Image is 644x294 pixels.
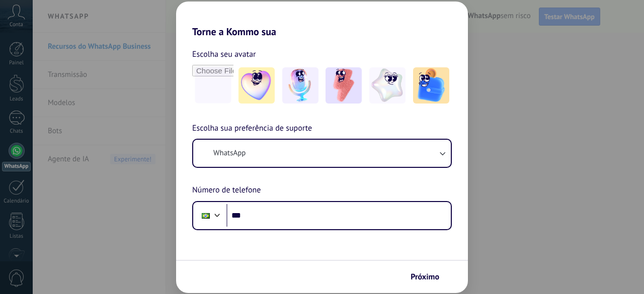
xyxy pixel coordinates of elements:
button: WhatsApp [193,140,451,167]
span: Escolha sua preferência de suporte [192,122,312,135]
img: -3.jpeg [326,67,362,104]
span: Próximo [411,273,439,280]
h2: Torne a Kommo sua [176,2,468,38]
img: -4.jpeg [369,67,406,104]
span: WhatsApp [213,148,246,158]
img: -2.jpeg [282,67,318,104]
button: Próximo [406,268,453,285]
span: Número de telefone [192,184,261,197]
img: -1.jpeg [238,67,275,104]
span: Escolha seu avatar [192,48,256,61]
div: Brazil: + 55 [196,205,215,226]
img: -5.jpeg [413,67,449,104]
